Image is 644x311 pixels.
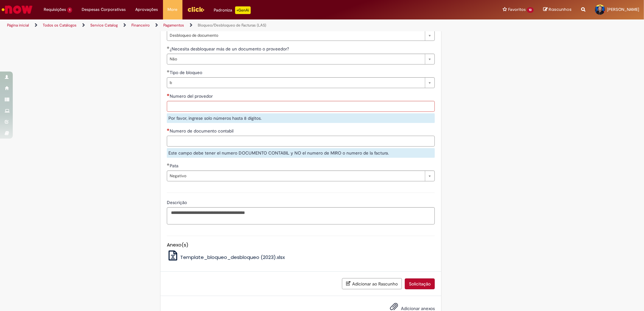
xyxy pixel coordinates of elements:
[67,7,72,13] span: 1
[187,4,204,14] img: click_logo_yellow_360x200.png
[198,23,266,28] a: Bloqueo/Desbloqueo de Facturas (LAS)
[170,171,422,181] span: Negativo
[405,278,435,289] button: Solicitação
[180,254,285,261] span: Template_bloqueo_desbloqueo (2023).xlsx
[167,94,170,96] span: Necessários
[1,3,33,16] img: ServiceNow
[170,70,204,75] span: Tipo de bloqueo
[43,23,77,28] a: Todos os Catálogos
[90,23,118,28] a: Service Catalog
[167,242,435,248] h5: Anexo(s)
[7,23,29,28] a: Página inicial
[167,254,285,261] a: Template_bloqueo_desbloqueo (2023).xlsx
[167,70,170,72] span: Obrigatório Preenchido
[342,278,402,289] button: Adicionar ao Rascunho
[170,78,422,88] span: b
[214,6,251,14] div: Padroniza
[543,7,572,13] a: Rascunhos
[549,6,572,12] span: Rascunhos
[167,128,170,131] span: Necessários
[167,200,188,205] span: Descrição
[170,46,290,52] span: ¿Necesita desbloquear más de un documento o proveedor?
[131,23,150,28] a: Financeiro
[136,6,158,13] span: Aprovações
[167,46,170,49] span: Obrigatório Preenchido
[170,128,235,134] span: Numero de documento contabil
[167,136,435,147] input: Numero de documento contabil
[167,207,435,224] textarea: Descrição
[167,101,435,112] input: Numero del provedor
[5,19,425,31] ul: Trilhas de página
[163,23,184,28] a: Pagamentos
[82,6,126,13] span: Despesas Corporativas
[167,113,435,123] div: Por favor, ingrese solo números hasta 8 dígitos.
[235,6,251,14] p: +GenAi
[170,30,422,41] span: Desbloqueo de documento
[527,7,534,13] span: 10
[170,163,180,169] span: Pata
[167,148,435,158] div: Este campo debe tener el numero DOCUMENTO CONTABIL y NO el numero de MIRO o numero de la factura.
[607,7,639,12] span: [PERSON_NAME]
[44,6,66,13] span: Requisições
[508,6,526,13] span: Favoritos
[167,163,170,166] span: Obrigatório Preenchido
[168,6,178,13] span: More
[170,54,422,64] span: Não
[170,93,214,99] span: Numero del provedor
